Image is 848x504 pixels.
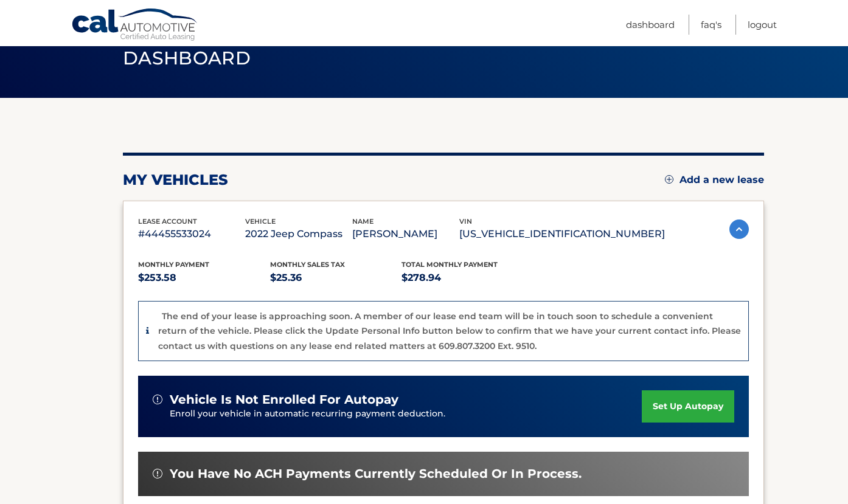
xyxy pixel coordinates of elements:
img: alert-white.svg [153,469,162,478]
img: alert-white.svg [153,395,162,404]
a: Cal Automotive [71,8,199,43]
p: 2022 Jeep Compass [245,226,352,243]
span: vehicle [245,217,276,226]
span: vin [459,217,472,226]
span: Total Monthly Payment [401,260,498,269]
p: Enroll your vehicle in automatic recurring payment deduction. [170,407,642,421]
p: $253.58 [138,269,270,286]
p: $25.36 [270,269,402,286]
a: Add a new lease [665,174,764,186]
a: Dashboard [626,15,675,35]
span: You have no ACH payments currently scheduled or in process. [170,466,582,482]
img: add.svg [665,175,673,184]
h2: my vehicles [123,171,228,189]
p: [PERSON_NAME] [352,226,459,243]
p: #44455533024 [138,226,245,243]
a: set up autopay [642,390,734,423]
a: Logout [748,15,777,35]
span: lease account [138,217,197,226]
a: FAQ's [701,15,721,35]
p: [US_VEHICLE_IDENTIFICATION_NUMBER] [459,226,665,243]
span: Monthly sales Tax [270,260,345,269]
p: $278.94 [401,269,533,286]
img: accordion-active.svg [729,219,749,239]
span: vehicle is not enrolled for autopay [170,392,398,407]
p: The end of your lease is approaching soon. A member of our lease end team will be in touch soon t... [158,311,741,351]
span: Dashboard [123,47,251,69]
span: Monthly Payment [138,260,209,269]
span: name [352,217,374,226]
